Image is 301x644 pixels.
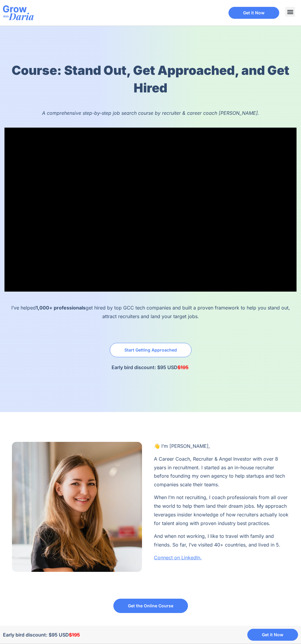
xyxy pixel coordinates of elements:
a: Get it Now [229,7,279,19]
div: Menu Toggle [285,7,295,17]
i: A comprehensive step-by-step job search course by recruiter & career coach [PERSON_NAME]. [42,110,259,116]
a: Get the Online Course [113,599,188,613]
p: A Career Coach, Recruiter & Angel Investor with over 8 years in recruitment. I started as an in-h... [154,455,289,489]
del: $195 [177,364,189,370]
span: I’ve helped get hired by top GCC tech companies and built a proven framework to help you stand ou... [11,305,290,319]
span: Get the Online Course [128,604,173,608]
a: Start Getting Approached [110,343,192,357]
span: Get it Now [243,11,265,15]
span: Start Getting Approached [124,348,177,352]
div: Early bird discount: $95 USD [3,631,99,638]
a: Get it Now [247,629,298,641]
a: Connect on LinkedIn. [154,555,202,561]
span: 👋 I’m [PERSON_NAME], [154,443,210,449]
p: When I’m not recruiting, I coach professionals from all over the world to help them land their dr... [154,493,289,527]
p: Early bird discount: $95 USD [112,363,190,372]
del: $195 [69,632,80,638]
span: Get it Now [262,633,283,637]
b: 1,000+ professionals [36,305,86,311]
p: And when not working, I like to travel with family and friends. So far, I’ve visited 40+ countrie... [154,532,289,549]
iframe: vimeo Video Player [4,128,297,292]
h1: Course: Stand Out, Get Approached, and Get Hired [10,62,291,97]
